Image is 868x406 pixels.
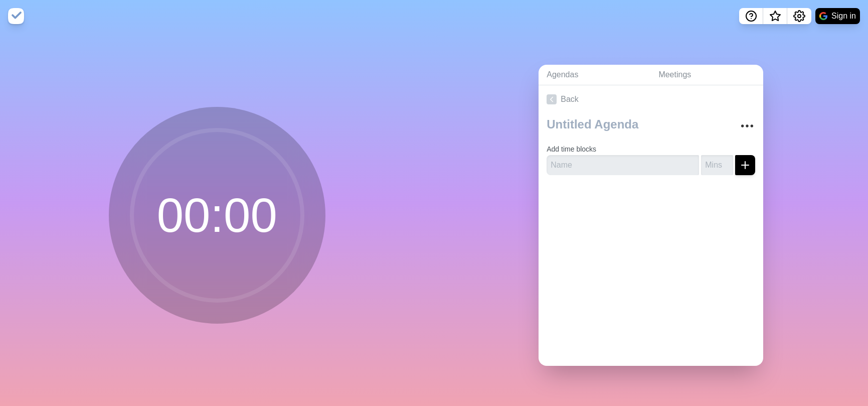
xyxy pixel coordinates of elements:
input: Mins [701,155,733,175]
button: Settings [787,8,811,24]
input: Name [547,155,699,175]
button: Sign in [815,8,860,24]
img: timeblocks logo [8,8,24,24]
a: Meetings [650,65,763,85]
button: What’s new [763,8,787,24]
button: Help [739,8,763,24]
button: More [737,116,757,136]
label: Add time blocks [547,145,596,153]
a: Agendas [539,65,650,85]
a: Back [539,85,763,113]
img: google logo [819,12,827,20]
